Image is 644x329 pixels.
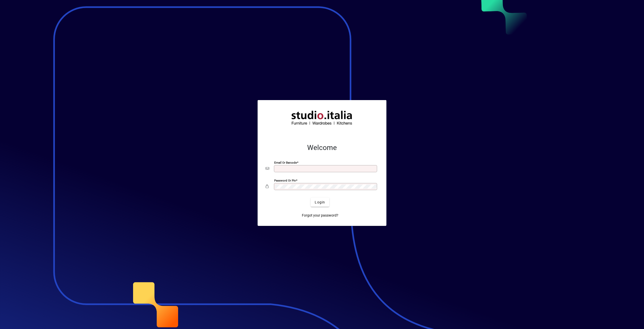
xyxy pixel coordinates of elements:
button: Login [311,198,329,207]
span: Login [315,200,325,205]
mat-label: Password or Pin [274,179,296,182]
mat-label: Email or Barcode [274,161,297,164]
a: Forgot your password? [300,211,340,220]
h2: Welcome [266,143,378,152]
span: Forgot your password? [302,213,338,218]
